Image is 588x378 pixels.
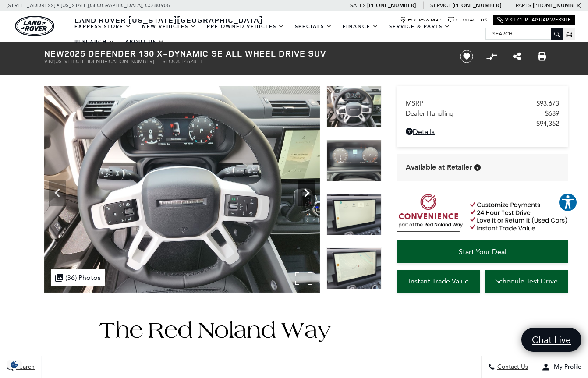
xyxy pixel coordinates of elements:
a: Dealer Handling $689 [406,110,559,117]
section: Click to Open Cookie Consent Modal [4,360,25,369]
a: Start Your Deal [397,240,568,263]
span: Sales [350,2,366,8]
span: Dealer Handling [406,110,545,117]
span: $94,362 [536,120,559,127]
a: [STREET_ADDRESS] • [US_STATE][GEOGRAPHIC_DATA], CO 80905 [7,2,170,8]
img: Opt-Out Icon [4,360,25,369]
span: Chat Live [528,334,575,346]
span: Land Rover [US_STATE][GEOGRAPHIC_DATA] [74,14,263,25]
span: My Profile [550,364,581,371]
span: $689 [545,110,559,117]
span: Instant Trade Value [409,277,469,285]
span: Contact Us [495,364,528,371]
button: Open user profile menu [535,356,588,378]
a: Research [69,34,120,49]
img: Land Rover [15,16,54,36]
h1: 2025 Defender 130 X-Dynamic SE All Wheel Drive SUV [44,49,445,58]
a: Schedule Test Drive [485,270,568,293]
span: L462811 [181,58,202,64]
a: [PHONE_NUMBER] [533,2,581,9]
div: Previous [49,180,66,206]
a: New Vehicles [137,19,202,34]
button: Compare Vehicle [485,50,498,63]
span: Available at Retailer [406,163,472,172]
a: Share this New 2025 Defender 130 X-Dynamic SE All Wheel Drive SUV [513,51,521,62]
a: Contact Us [448,17,487,23]
span: Stock: [163,58,181,64]
a: Instant Trade Value [397,270,480,293]
input: Search [486,28,563,39]
a: [PHONE_NUMBER] [453,2,501,9]
img: New 2025 Gondwana Stone LAND ROVER X-Dynamic SE image 19 [44,86,320,293]
a: Finance [337,19,384,34]
a: Land Rover [US_STATE][GEOGRAPHIC_DATA] [69,14,268,25]
span: VIN: [44,58,54,64]
a: [PHONE_NUMBER] [367,2,416,9]
a: MSRP $93,673 [406,99,559,107]
a: Visit Our Jaguar Website [497,17,571,23]
a: EXPRESS STORE [69,19,137,34]
div: Vehicle is in stock and ready for immediate delivery. Due to demand, availability is subject to c... [474,164,481,171]
span: $93,673 [536,99,559,107]
span: Start Your Deal [459,247,507,256]
a: land-rover [15,16,54,36]
span: [US_VEHICLE_IDENTIFICATION_NUMBER] [54,58,154,64]
div: Next [298,180,315,206]
img: New 2025 Gondwana Stone LAND ROVER X-Dynamic SE image 22 [326,247,382,289]
aside: Accessibility Help Desk [558,193,577,214]
a: Pre-Owned Vehicles [202,19,290,34]
span: Schedule Test Drive [495,277,558,285]
img: New 2025 Gondwana Stone LAND ROVER X-Dynamic SE image 20 [326,140,382,181]
span: Parts [516,2,531,8]
nav: Main Navigation [69,19,485,49]
button: Explore your accessibility options [558,193,577,212]
a: $94,362 [406,120,559,127]
a: About Us [120,34,170,49]
a: Chat Live [521,328,581,352]
a: Service & Parts [384,19,456,34]
strong: New [44,47,64,59]
span: MSRP [406,99,536,107]
a: Hours & Map [400,17,442,23]
a: Print this New 2025 Defender 130 X-Dynamic SE All Wheel Drive SUV [538,51,546,62]
a: Specials [290,19,337,34]
img: New 2025 Gondwana Stone LAND ROVER X-Dynamic SE image 21 [326,194,382,235]
div: (36) Photos [51,269,105,286]
a: Details [406,127,559,136]
img: New 2025 Gondwana Stone LAND ROVER X-Dynamic SE image 19 [326,86,382,127]
span: Service [430,2,451,8]
button: Save vehicle [457,49,476,64]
